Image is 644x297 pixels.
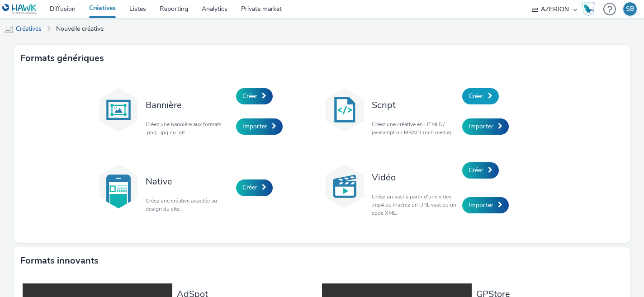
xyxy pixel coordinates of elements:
[582,2,595,16] img: Hawk Academy
[462,197,509,213] a: Importer
[242,183,257,192] span: Créer
[146,99,232,111] h3: Bannière
[469,166,483,174] span: Créer
[469,201,493,209] span: Importer
[236,179,273,196] a: Créer
[372,171,458,184] h3: Vidéo
[372,120,458,137] p: Créez une créative en HTML5 / javascript ou MRAID (rich media).
[146,197,232,213] p: Créez une créative adaptée au design du site.
[146,120,232,137] p: Créez une bannière aux formats .png, .jpg ou .gif.
[20,254,99,268] h3: Formats innovants
[582,2,599,16] a: Hawk Academy
[236,118,283,135] a: Importer
[146,175,232,188] h3: Native
[372,193,458,217] p: Créez un vast à partir d'une video .mp4 ou insérez un URL vast ou un code XML.
[626,2,634,16] div: SB
[322,87,367,132] img: code.svg
[5,25,14,34] img: mobile
[20,52,104,65] h3: Formats génériques
[96,164,141,209] img: native.svg
[462,88,499,104] a: Créer
[236,88,273,104] a: Créer
[372,99,458,111] h3: Script
[462,162,499,179] a: Créer
[322,164,367,209] img: video.svg
[52,18,108,40] a: Nouvelle créative
[469,122,493,131] span: Importer
[96,87,141,132] img: banner.svg
[242,122,267,131] span: Importer
[469,92,483,100] span: Créer
[462,118,509,135] a: Importer
[242,92,257,100] span: Créer
[2,4,37,15] img: undefined Logo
